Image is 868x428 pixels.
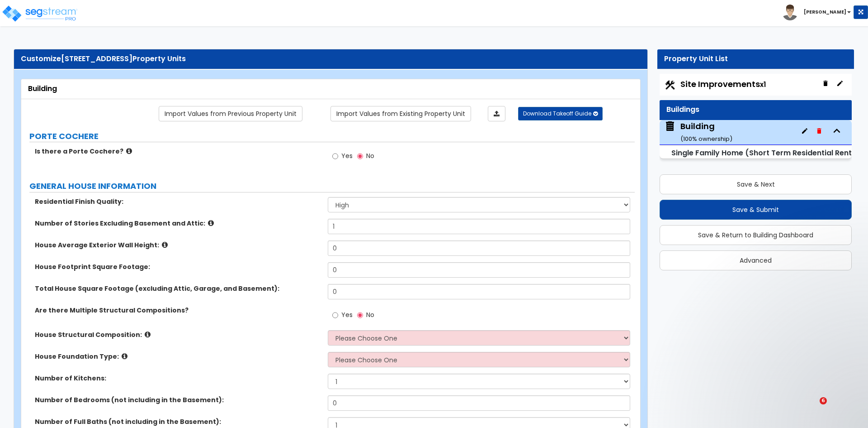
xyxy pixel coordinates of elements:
[357,310,363,320] input: No
[28,84,633,94] div: Building
[35,395,321,404] label: Number of Bedrooms (not including in the Basement):
[35,197,321,206] label: Residential Finish Quality:
[159,106,302,121] a: Import the dynamic attribute values from previous properties.
[660,250,852,270] button: Advanced
[35,147,321,156] label: Is there a Porte Cochere?
[664,120,732,144] span: Building
[29,130,635,142] label: PORTE COCHERE
[804,9,846,15] b: [PERSON_NAME]
[21,54,641,64] div: Customize Property Units
[782,5,798,20] img: avatar.png
[126,148,132,154] i: click for more info!
[208,220,214,226] i: click for more info!
[35,219,321,228] label: Number of Stories Excluding Basement and Attic:
[664,54,847,64] div: Property Unit List
[35,417,321,426] label: Number of Full Baths (not including in the Basement):
[341,151,353,160] span: Yes
[35,352,321,361] label: House Foundation Type:
[656,340,836,404] iframe: Intercom notifications message
[341,310,353,319] span: Yes
[660,200,852,220] button: Save & Submit
[357,151,363,161] input: No
[660,174,852,194] button: Save & Next
[35,284,321,293] label: Total House Square Footage (excluding Attic, Garage, and Basement):
[330,106,471,121] a: Import the dynamic attribute values from existing properties.
[162,241,168,248] i: click for more info!
[1,5,78,23] img: logo_pro_r.png
[680,78,766,90] span: Site Improvements
[366,151,374,160] span: No
[122,353,127,360] i: click for more info!
[61,53,132,64] span: [STREET_ADDRESS]
[488,106,505,121] a: Import the dynamic attributes value through Excel sheet
[145,331,151,338] i: click for more info!
[366,310,374,319] span: No
[680,135,732,143] small: ( 100 % ownership)
[671,148,862,158] small: Single Family Home (Short Term Residential Rental)
[664,79,676,91] img: Construction.png
[523,110,591,117] span: Download Takeoff Guide
[35,306,321,315] label: Are there Multiple Structural Compositions?
[760,80,766,89] small: x1
[801,397,823,419] iframe: Intercom live chat
[664,120,676,132] img: building.svg
[35,262,321,271] label: House Footprint Square Footage:
[35,240,321,250] label: House Average Exterior Wall Height:
[660,225,852,245] button: Save & Return to Building Dashboard
[332,310,338,320] input: Yes
[680,120,732,144] div: Building
[820,397,827,404] span: 6
[332,151,338,161] input: Yes
[518,107,603,120] button: Download Takeoff Guide
[29,180,635,192] label: GENERAL HOUSE INFORMATION
[35,374,321,383] label: Number of Kitchens:
[666,105,845,115] div: Buildings
[35,330,321,339] label: House Structural Composition:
